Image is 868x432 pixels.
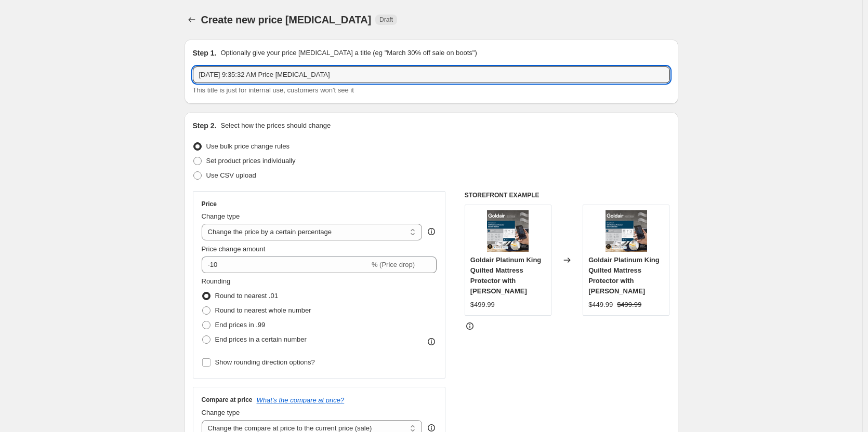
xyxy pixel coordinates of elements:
[470,300,495,310] div: $499.99
[257,396,345,404] button: What's the compare at price?
[372,261,415,268] span: % (Price drop)
[193,48,217,58] h2: Step 1.
[206,157,296,165] span: Set product prices individually
[617,300,641,310] strike: $499.99
[193,120,217,131] h2: Step 2.
[202,396,253,404] h3: Compare at price
[588,256,660,295] span: Goldair Platinum King Quilted Mattress Protector with [PERSON_NAME]
[215,306,311,314] span: Round to nearest whole number
[193,86,354,94] span: This title is just for internal use, customers won't see it
[206,142,290,150] span: Use bulk price change rules
[202,409,240,416] span: Change type
[465,191,670,199] h6: STOREFRONT EXAMPLE
[215,321,266,329] span: End prices in .99
[202,277,231,285] span: Rounding
[215,358,315,366] span: Show rounding direction options?
[426,226,437,237] div: help
[487,210,529,252] img: GPEBSQ-K_Packaging_80x.png
[215,292,278,300] span: Round to nearest .01
[202,256,370,273] input: -15
[202,245,266,253] span: Price change amount
[206,171,256,179] span: Use CSV upload
[606,210,647,252] img: GPEBSQ-K_Packaging_80x.png
[379,16,393,24] span: Draft
[215,335,307,343] span: End prices in a certain number
[202,200,217,208] h3: Price
[220,120,331,131] p: Select how the prices should change
[185,12,199,27] button: Price change jobs
[470,256,542,295] span: Goldair Platinum King Quilted Mattress Protector with [PERSON_NAME]
[201,14,372,25] span: Create new price [MEDICAL_DATA]
[588,300,613,310] div: $449.99
[193,66,670,83] input: 30% off holiday sale
[220,48,477,58] p: Optionally give your price [MEDICAL_DATA] a title (eg "March 30% off sale on boots")
[202,212,240,220] span: Change type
